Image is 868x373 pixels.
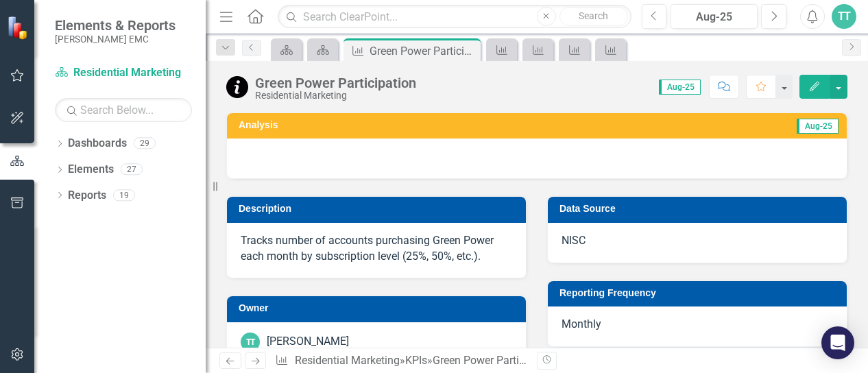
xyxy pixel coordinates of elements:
h3: Data Source [559,204,840,214]
h3: Analysis [239,120,526,130]
span: Aug-25 [797,119,839,134]
button: TT [832,4,856,29]
div: Aug-25 [675,9,753,25]
a: Dashboards [68,136,127,152]
p: Tracks number of accounts purchasing Green Power each month by subscription level (25%, 50%, etc.). [241,233,512,265]
div: Open Intercom Messenger [821,326,854,359]
input: Search Below... [55,98,192,122]
small: [PERSON_NAME] EMC [55,34,176,45]
a: Residential Marketing [55,65,192,81]
button: Aug-25 [671,4,758,29]
div: Residential Marketing [255,91,416,101]
div: Monthly [548,306,847,346]
span: Search [579,10,608,21]
span: Aug-25 [659,80,701,95]
a: Reports [68,188,106,204]
img: Information Only (No Update) [226,76,248,98]
div: Green Power Participation [370,43,477,60]
input: Search ClearPoint... [278,5,631,29]
div: » » [275,353,527,369]
a: KPIs [405,354,427,367]
div: Green Power Participation [255,75,416,91]
span: Elements & Reports [55,17,176,34]
p: NISC [562,233,833,249]
img: ClearPoint Strategy [7,16,31,40]
div: Green Power Participation [433,354,558,367]
button: Search [559,7,628,26]
h3: Owner [239,303,519,313]
div: 19 [113,189,135,201]
h3: Description [239,204,519,214]
a: Elements [68,162,114,178]
div: 27 [121,164,143,176]
div: TT [241,333,260,352]
div: 29 [134,138,156,149]
h3: Reporting Frequency [559,288,840,298]
a: Residential Marketing [295,354,400,367]
div: [PERSON_NAME] [267,334,349,350]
